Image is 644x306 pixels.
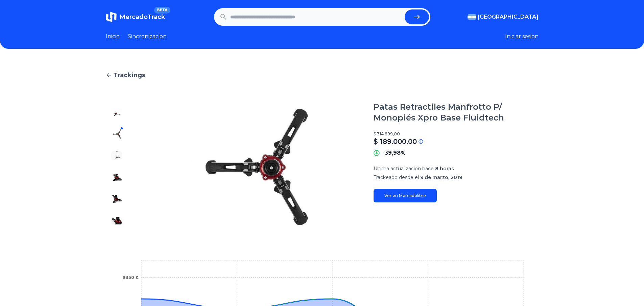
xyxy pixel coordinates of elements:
a: Trackings [106,70,539,80]
span: MercadoTrack [119,13,165,21]
img: MercadoTrack [106,12,117,22]
span: 9 de marzo, 2019 [420,174,462,180]
img: Patas Retractiles Manfrotto P/ Monopiés Xpro Base Fluidtech [111,150,122,161]
img: Patas Retractiles Manfrotto P/ Monopiés Xpro Base Fluidtech [111,215,122,226]
h1: Patas Retractiles Manfrotto P/ Monopiés Xpro Base Fluidtech [374,102,539,123]
span: Ultima actualizacion hace [374,166,434,172]
button: [GEOGRAPHIC_DATA] [468,13,539,21]
tspan: $350 K [123,275,139,280]
a: MercadoTrackBETA [106,12,165,22]
p: $ 189.000,00 [374,137,417,146]
span: [GEOGRAPHIC_DATA] [478,13,539,21]
img: Patas Retractiles Manfrotto P/ Monopiés Xpro Base Fluidtech [111,194,122,204]
p: -39,98% [382,149,406,157]
span: BETA [154,7,170,14]
img: Patas Retractiles Manfrotto P/ Monopiés Xpro Base Fluidtech [111,172,122,183]
p: $ 314.899,00 [374,131,539,137]
img: Patas Retractiles Manfrotto P/ Monopiés Xpro Base Fluidtech [111,129,122,139]
img: Argentina [468,14,476,20]
a: Inicio [106,32,120,41]
button: Iniciar sesion [505,32,539,41]
span: Trackeado desde el [374,174,419,180]
img: Patas Retractiles Manfrotto P/ Monopiés Xpro Base Fluidtech [141,102,360,232]
span: 8 horas [435,166,454,172]
span: Trackings [113,70,145,80]
a: Ver en Mercadolibre [374,189,437,202]
a: Sincronizacion [128,32,167,41]
img: Patas Retractiles Manfrotto P/ Monopiés Xpro Base Fluidtech [111,107,122,118]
